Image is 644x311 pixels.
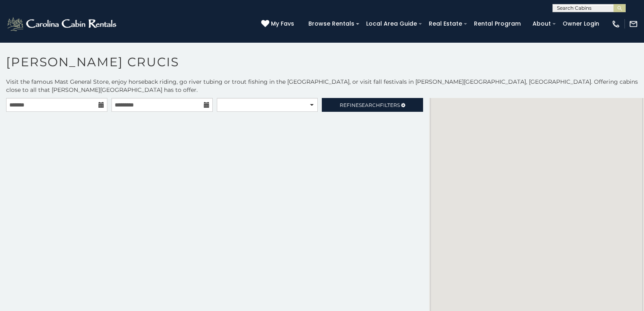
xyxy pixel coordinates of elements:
span: Search [359,102,380,108]
span: My Favs [271,20,294,28]
a: Rental Program [470,17,525,30]
a: My Favs [261,20,296,28]
a: Real Estate [425,17,466,30]
img: White-1-2.png [6,16,119,32]
span: Refine Filters [340,102,400,108]
a: RefineSearchFilters [322,98,423,112]
a: Local Area Guide [362,17,421,30]
a: About [528,17,555,30]
a: Browse Rentals [304,17,358,30]
a: Owner Login [559,17,603,30]
img: phone-regular-white.png [611,20,620,28]
img: mail-regular-white.png [629,20,638,28]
